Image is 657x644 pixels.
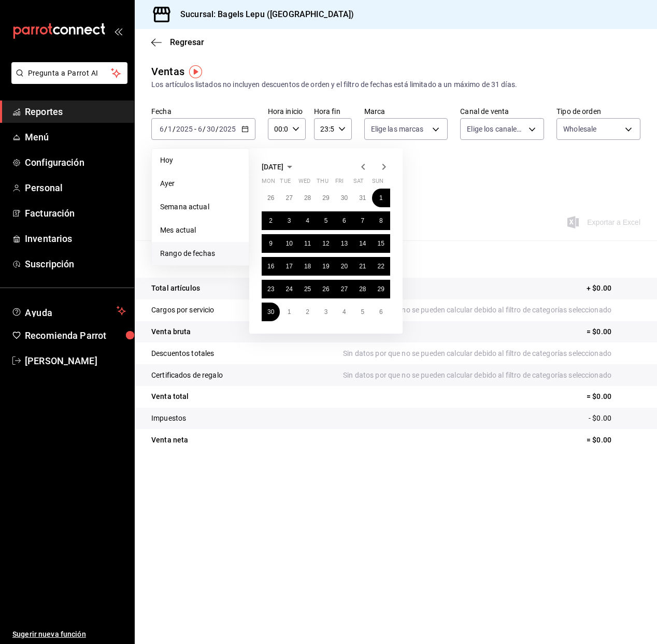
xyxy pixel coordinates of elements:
abbr: June 20, 2025 [341,263,348,270]
span: [PERSON_NAME] [25,354,126,368]
span: Rango de fechas [160,248,240,259]
abbr: June 17, 2025 [285,263,292,270]
label: Fecha [151,108,255,115]
a: Pregunta a Parrot AI [7,75,127,86]
button: June 29, 2025 [372,280,390,298]
abbr: June 5, 2025 [324,217,328,224]
p: Sin datos por que no se pueden calcular debido al filtro de categorías seleccionado [343,370,640,381]
button: June 13, 2025 [335,234,353,253]
abbr: June 4, 2025 [306,217,309,224]
button: June 18, 2025 [298,257,317,276]
abbr: June 11, 2025 [304,240,311,247]
button: June 11, 2025 [298,234,317,253]
abbr: June 6, 2025 [342,217,346,224]
button: [DATE] [262,161,296,173]
abbr: Friday [335,178,344,189]
button: May 29, 2025 [317,189,335,207]
p: Certificados de regalo [151,370,223,381]
p: = $0.00 [587,435,640,446]
button: June 4, 2025 [298,211,317,230]
button: June 27, 2025 [335,280,353,298]
abbr: Monday [262,178,275,189]
span: Reportes [25,105,126,119]
abbr: May 27, 2025 [285,194,292,202]
abbr: Sunday [372,178,383,189]
span: Ayuda [25,305,112,317]
input: ---- [176,125,193,133]
button: open_drawer_menu [114,27,122,35]
abbr: June 22, 2025 [378,263,384,270]
span: Hoy [160,155,240,166]
span: / [164,125,167,133]
button: June 7, 2025 [353,211,372,230]
span: / [203,125,206,133]
span: Elige las marcas [371,124,424,134]
div: Los artículos listados no incluyen descuentos de orden y el filtro de fechas está limitado a un m... [151,79,640,90]
h3: Sucursal: Bagels Lepu ([GEOGRAPHIC_DATA]) [172,8,354,21]
label: Marca [364,108,448,115]
div: Ventas [151,64,184,79]
p: = $0.00 [587,391,640,402]
abbr: June 25, 2025 [304,285,311,293]
abbr: Wednesday [298,178,310,189]
button: June 30, 2025 [262,303,280,321]
span: - [194,125,196,133]
abbr: June 24, 2025 [285,285,292,293]
button: May 27, 2025 [280,189,298,207]
button: June 28, 2025 [353,280,372,298]
button: June 26, 2025 [317,280,335,298]
p: Total artículos [151,283,200,294]
p: + $0.00 [587,283,640,294]
label: Hora fin [314,108,352,115]
abbr: July 3, 2025 [324,308,328,316]
abbr: June 18, 2025 [304,263,311,270]
abbr: May 26, 2025 [267,194,274,202]
abbr: Saturday [353,178,364,189]
p: Cargos por servicio [151,305,215,316]
span: Ayer [160,178,240,189]
button: June 2, 2025 [262,211,280,230]
label: Hora inicio [268,108,306,115]
input: -- [159,125,164,133]
button: June 24, 2025 [280,280,298,298]
abbr: June 28, 2025 [359,285,366,293]
abbr: July 5, 2025 [361,308,364,316]
button: July 3, 2025 [317,303,335,321]
button: June 14, 2025 [353,234,372,253]
span: Wholesale [563,124,596,134]
p: Impuestos [151,413,186,424]
abbr: June 13, 2025 [341,240,348,247]
button: Regresar [151,37,204,47]
button: June 12, 2025 [317,234,335,253]
span: Semana actual [160,202,240,212]
button: July 5, 2025 [353,303,372,321]
abbr: July 1, 2025 [288,308,291,316]
abbr: June 3, 2025 [288,217,291,224]
p: - $0.00 [589,413,640,424]
button: July 2, 2025 [298,303,317,321]
p: Sin datos por que no se pueden calcular debido al filtro de categorías seleccionado [343,305,640,316]
span: Pregunta a Parrot AI [28,68,111,79]
abbr: June 10, 2025 [285,240,292,247]
abbr: May 30, 2025 [341,194,348,202]
span: / [173,125,176,133]
input: ---- [219,125,236,133]
button: Pregunta a Parrot AI [11,62,127,84]
abbr: June 27, 2025 [341,285,348,293]
abbr: June 21, 2025 [359,263,366,270]
button: June 6, 2025 [335,211,353,230]
img: Tooltip marker [189,65,202,78]
button: June 25, 2025 [298,280,317,298]
abbr: Tuesday [280,178,290,189]
p: Sin datos por que no se pueden calcular debido al filtro de categorías seleccionado [343,348,640,359]
abbr: July 6, 2025 [379,308,383,316]
abbr: July 4, 2025 [342,308,346,316]
abbr: May 28, 2025 [304,194,311,202]
abbr: June 16, 2025 [267,263,274,270]
abbr: June 9, 2025 [269,240,273,247]
abbr: May 29, 2025 [322,194,329,202]
button: May 28, 2025 [298,189,317,207]
label: Tipo de orden [556,108,640,115]
button: May 31, 2025 [353,189,372,207]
